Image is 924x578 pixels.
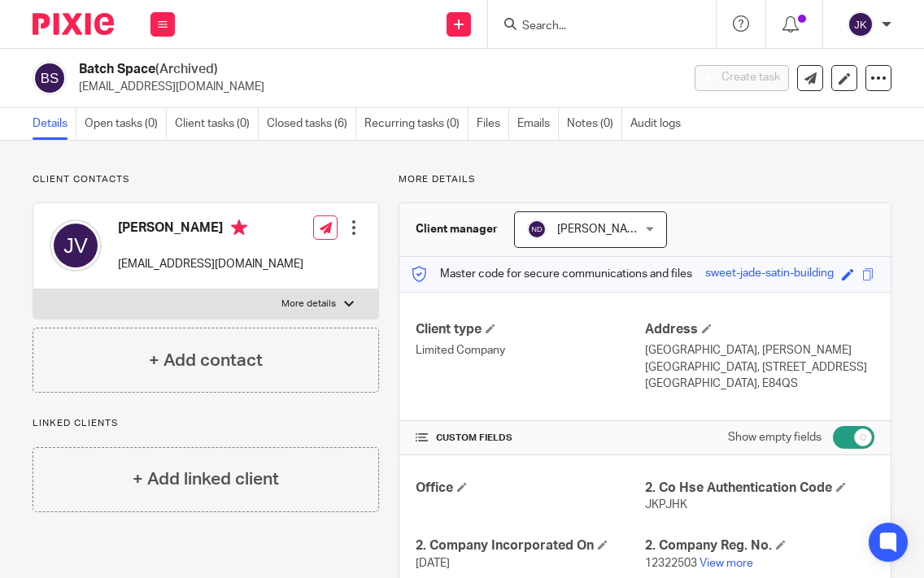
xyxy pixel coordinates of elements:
h4: [PERSON_NAME] [118,219,303,240]
a: Details [33,108,76,140]
p: [EMAIL_ADDRESS][DOMAIN_NAME] [118,256,303,272]
img: Pixie [33,13,114,35]
span: JKPJHK [645,499,687,511]
a: Audit logs [630,108,689,140]
div: sweet-jade-satin-building [705,265,834,284]
h4: Address [645,321,874,338]
h4: + Add linked client [133,467,279,492]
p: Limited Company [416,342,645,359]
span: (Archived) [155,63,218,76]
a: Files [477,108,509,140]
p: Master code for secure communications and files [412,266,692,282]
p: More details [399,173,891,186]
a: Emails [517,108,559,140]
a: Client tasks (0) [175,108,259,140]
i: Primary [231,219,247,236]
a: View more [700,558,753,569]
img: svg%3E [527,219,547,239]
a: Notes (0) [567,108,622,140]
h4: Office [416,480,645,497]
h3: Client manager [416,221,498,237]
a: Recurring tasks (0) [364,108,469,140]
p: [GEOGRAPHIC_DATA], [PERSON_NAME][GEOGRAPHIC_DATA], [STREET_ADDRESS] [645,342,874,376]
h4: 2. Company Incorporated On [416,537,645,554]
span: [DATE] [416,558,450,569]
label: Show empty fields [728,429,822,445]
p: Client contacts [33,173,379,186]
p: [GEOGRAPHIC_DATA], E84QS [645,376,874,392]
img: svg%3E [50,219,102,272]
span: [PERSON_NAME] [557,224,647,235]
h4: CUSTOM FIELDS [416,432,645,445]
h4: Client type [416,321,645,338]
h2: Batch Space [79,61,552,78]
h4: + Add contact [149,348,263,373]
p: [EMAIL_ADDRESS][DOMAIN_NAME] [79,79,670,95]
input: Search [521,20,667,34]
a: Open tasks (0) [85,108,167,140]
p: More details [281,298,336,311]
p: Linked clients [33,417,379,430]
h4: 2. Co Hse Authentication Code [645,480,874,497]
img: svg%3E [33,61,67,95]
span: 12322503 [645,558,697,569]
a: Closed tasks (6) [267,108,356,140]
img: svg%3E [848,11,874,37]
h4: 2. Company Reg. No. [645,537,874,554]
button: Create task [695,65,789,91]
